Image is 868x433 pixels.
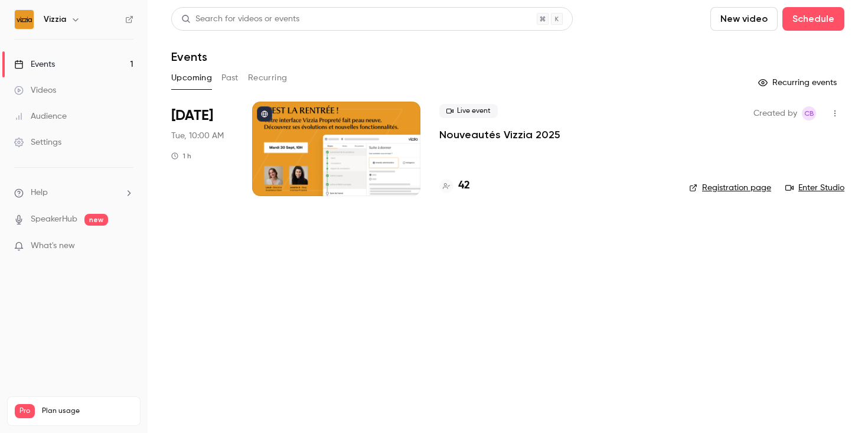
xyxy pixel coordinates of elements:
[171,69,212,87] button: Upcoming
[439,104,498,118] span: Live event
[458,178,470,194] h4: 42
[31,213,77,226] a: SpeakerHub
[221,69,239,87] button: Past
[14,58,55,70] div: Events
[782,7,844,31] button: Schedule
[42,406,133,416] span: Plan usage
[171,102,233,196] div: Sep 30 Tue, 10:00 AM (Europe/Paris)
[753,73,844,92] button: Recurring events
[31,187,48,199] span: Help
[439,178,470,194] a: 42
[439,128,560,142] a: Nouveautés Vizzia 2025
[802,106,816,121] span: Chloé Barre
[14,110,67,122] div: Audience
[785,182,844,194] a: Enter Studio
[804,106,814,121] span: CB
[14,187,133,199] li: help-dropdown-opener
[181,13,299,25] div: Search for videos or events
[171,130,224,142] span: Tue, 10:00 AM
[84,214,108,226] span: new
[44,14,66,25] h6: Vizzia
[248,69,288,87] button: Recurring
[15,10,34,29] img: Vizzia
[753,106,797,121] span: Created by
[15,404,35,418] span: Pro
[31,240,75,252] span: What's new
[171,106,213,125] span: [DATE]
[171,50,207,64] h1: Events
[710,7,778,31] button: New video
[119,241,133,252] iframe: Noticeable Trigger
[171,151,191,161] div: 1 h
[14,136,61,148] div: Settings
[14,84,56,96] div: Videos
[689,182,771,194] a: Registration page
